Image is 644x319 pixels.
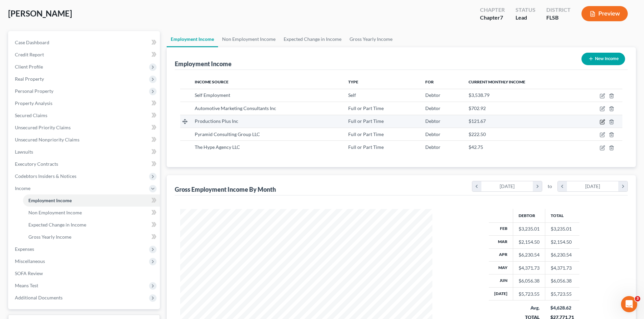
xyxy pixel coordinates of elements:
span: Current Monthly Income [469,79,525,84]
td: $3,235.01 [545,222,579,235]
span: to [548,183,552,190]
span: Means Test [15,283,38,288]
span: Self [348,92,356,98]
i: chevron_left [472,181,481,191]
th: Feb [489,222,513,235]
span: $121.67 [469,118,486,124]
div: District [546,6,571,14]
a: Non Employment Income [23,207,160,219]
div: $6,056.38 [519,277,540,284]
a: Expected Change in Income [23,219,160,231]
div: Avg. [518,304,540,311]
th: Apr [489,248,513,261]
span: Secured Claims [15,112,47,118]
span: 3 [635,296,640,301]
td: $6,230.54 [545,248,579,261]
a: Expected Change in Income [280,31,345,47]
td: $2,154.50 [545,236,579,248]
span: Full or Part Time [348,105,384,111]
span: $702.92 [469,105,486,111]
a: Property Analysis [9,97,160,109]
th: Total [545,209,579,222]
span: For [425,79,434,84]
span: Personal Property [15,88,53,94]
div: $2,154.50 [519,239,540,245]
div: Status [516,6,535,14]
span: Client Profile [15,64,43,70]
span: Self Employment [195,92,230,98]
span: $222.50 [469,131,486,137]
span: Debtor [425,144,440,150]
div: Lead [516,14,535,22]
span: $42.75 [469,144,483,150]
span: Debtor [425,105,440,111]
span: Pyramid Consulting Group LLC [195,131,260,137]
div: $4,371.73 [519,265,540,271]
button: Preview [581,6,628,21]
div: Chapter [480,14,505,22]
span: Debtor [425,131,440,137]
span: Executory Contracts [15,161,58,167]
span: Full or Part Time [348,118,384,124]
th: [DATE] [489,287,513,300]
div: FLSB [546,14,571,22]
span: SOFA Review [15,270,43,276]
a: Credit Report [9,49,160,61]
span: Miscellaneous [15,258,45,264]
span: Non Employment Income [28,210,82,215]
a: Secured Claims [9,109,160,122]
a: Employment Income [167,31,218,47]
th: Jun [489,274,513,287]
span: Codebtors Insiders & Notices [15,173,76,179]
span: Productions Plus Inc [195,118,238,124]
span: Debtor [425,92,440,98]
span: Property Analysis [15,100,52,106]
span: Gross Yearly Income [28,234,71,240]
a: Unsecured Priority Claims [9,122,160,134]
a: Employment Income [23,194,160,207]
iframe: Intercom live chat [621,296,637,312]
span: Employment Income [28,197,72,203]
div: $5,723.55 [519,291,540,297]
th: Mar [489,236,513,248]
span: Income Source [195,79,229,84]
span: Unsecured Nonpriority Claims [15,137,79,142]
i: chevron_left [558,181,567,191]
span: Full or Part Time [348,131,384,137]
div: [DATE] [481,181,533,191]
i: chevron_right [618,181,627,191]
span: $3,538.79 [469,92,490,98]
td: $4,371.73 [545,262,579,274]
span: 7 [500,14,503,21]
i: chevron_right [533,181,542,191]
span: The Hype Agency LLC [195,144,240,150]
span: Real Property [15,76,44,82]
td: $5,723.55 [545,287,579,300]
a: SOFA Review [9,267,160,280]
a: Unsecured Nonpriority Claims [9,134,160,146]
span: Type [348,79,358,84]
span: Income [15,185,30,191]
a: Case Dashboard [9,36,160,49]
span: [PERSON_NAME] [8,8,72,18]
div: [DATE] [567,181,619,191]
div: $4,628.62 [550,304,574,311]
span: Additional Documents [15,295,63,300]
div: $3,235.01 [519,225,540,232]
td: $6,056.38 [545,274,579,287]
span: Automotive Marketing Consultants Inc [195,105,276,111]
th: Debtor [513,209,545,222]
span: Full or Part Time [348,144,384,150]
div: Chapter [480,6,505,14]
a: Lawsuits [9,146,160,158]
div: $6,230.54 [519,251,540,258]
div: Gross Employment Income By Month [175,185,276,193]
div: Employment Income [175,60,232,68]
a: Executory Contracts [9,158,160,170]
a: Gross Yearly Income [23,231,160,243]
span: Expenses [15,246,34,252]
span: Lawsuits [15,149,33,155]
span: Case Dashboard [15,39,49,45]
span: Credit Report [15,52,44,57]
a: Non Employment Income [218,31,280,47]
